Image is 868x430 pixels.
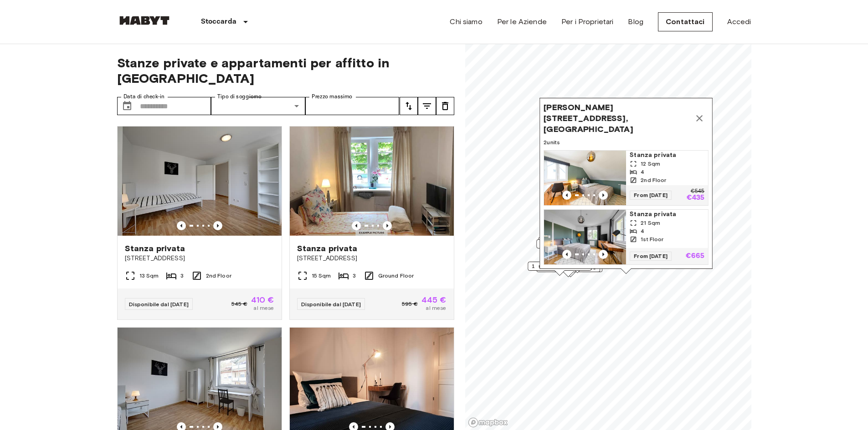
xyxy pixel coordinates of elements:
[206,272,231,280] span: 2nd Floor
[117,16,172,25] img: Habyt
[544,210,626,264] img: Marketing picture of unit DE-09-001-001-04HF
[544,102,690,135] span: [PERSON_NAME][STREET_ADDRESS], [GEOGRAPHIC_DATA]
[352,221,361,230] button: Previous image
[641,227,644,235] span: 4
[641,176,666,184] span: 2nd Floor
[450,16,482,27] a: Chi siamo
[561,16,614,27] a: Per i Proprietari
[544,151,626,205] img: Marketing picture of unit DE-09-001-002-01HF
[251,296,274,304] span: 410 €
[253,304,274,312] span: al mese
[213,221,222,230] button: Previous image
[125,243,185,254] span: Stanza privata
[686,194,704,202] p: €435
[641,235,663,243] span: 1st Floor
[312,93,352,101] label: Prezzo massimo
[532,262,587,270] span: 1 units from €665
[630,210,704,219] span: Stanza privata
[123,93,164,101] label: Data di check-in
[177,221,186,230] button: Previous image
[217,93,262,101] label: Tipo di soggiorno
[290,126,454,236] img: Marketing picture of unit DE-09-012-002-03HF
[630,191,672,200] span: From [DATE]
[544,209,709,265] a: Marketing picture of unit DE-09-001-001-04HFPrevious imagePrevious imageStanza privata21 Sqm41st ...
[562,250,571,259] button: Previous image
[641,219,660,227] span: 21 Sqm
[231,300,247,308] span: 545 €
[301,301,361,308] span: Disponibile dal [DATE]
[685,253,704,260] p: €665
[599,191,608,200] button: Previous image
[129,301,189,308] span: Disponibile dal [DATE]
[539,98,713,274] div: Map marker
[297,243,358,254] span: Stanza privata
[117,55,454,86] span: Stanze private e appartamenti per affitto in [GEOGRAPHIC_DATA]
[383,221,392,230] button: Previous image
[418,97,436,115] button: tune
[538,237,602,251] div: Map marker
[139,272,159,280] span: 13 Sqm
[641,168,644,176] span: 4
[125,254,274,263] span: [STREET_ADDRESS]
[436,97,454,115] button: tune
[528,262,591,276] div: Map marker
[630,252,672,261] span: From [DATE]
[727,16,751,27] a: Accedi
[562,191,571,200] button: Previous image
[544,138,709,147] span: 2 units
[468,417,508,428] a: Mapbox logo
[630,151,704,160] span: Stanza privata
[117,126,282,320] a: Marketing picture of unit DE-09-015-03MPrevious imagePrevious imageStanza privata[STREET_ADDRESS]...
[312,272,331,280] span: 15 Sqm
[118,126,282,236] img: Marketing picture of unit DE-09-015-03M
[400,97,418,115] button: tune
[402,300,418,308] span: 595 €
[297,254,447,263] span: [STREET_ADDRESS]
[180,272,184,280] span: 3
[426,304,446,312] span: al mese
[353,272,356,280] span: 3
[378,272,414,280] span: Ground Floor
[118,97,136,115] button: Choose date
[690,189,704,194] p: €545
[289,126,454,320] a: Marketing picture of unit DE-09-012-002-03HFPrevious imagePrevious imageStanza privata[STREET_ADD...
[628,16,643,27] a: Blog
[497,16,547,27] a: Per le Aziende
[599,250,608,259] button: Previous image
[658,12,713,31] a: Contattaci
[536,239,600,253] div: Map marker
[421,296,447,304] span: 445 €
[641,160,660,168] span: 12 Sqm
[201,16,236,27] p: Stoccarda
[544,150,709,206] a: Marketing picture of unit DE-09-001-002-01HFPrevious imagePrevious imageStanza privata12 Sqm42nd ...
